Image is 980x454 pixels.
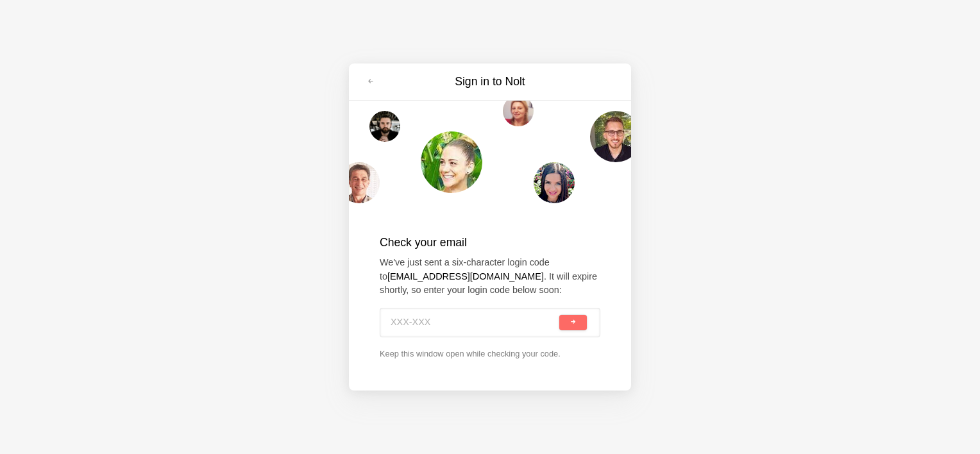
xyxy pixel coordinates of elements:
[380,256,600,298] p: We've just sent a six-character login code to . It will expire shortly, so enter your login code ...
[391,308,557,337] input: XXX-XXX
[387,271,544,282] strong: [EMAIL_ADDRESS][DOMAIN_NAME]
[380,348,600,360] p: Keep this window open while checking your code.
[380,234,600,251] h2: Check your email
[382,74,598,90] h3: Sign in to Nolt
